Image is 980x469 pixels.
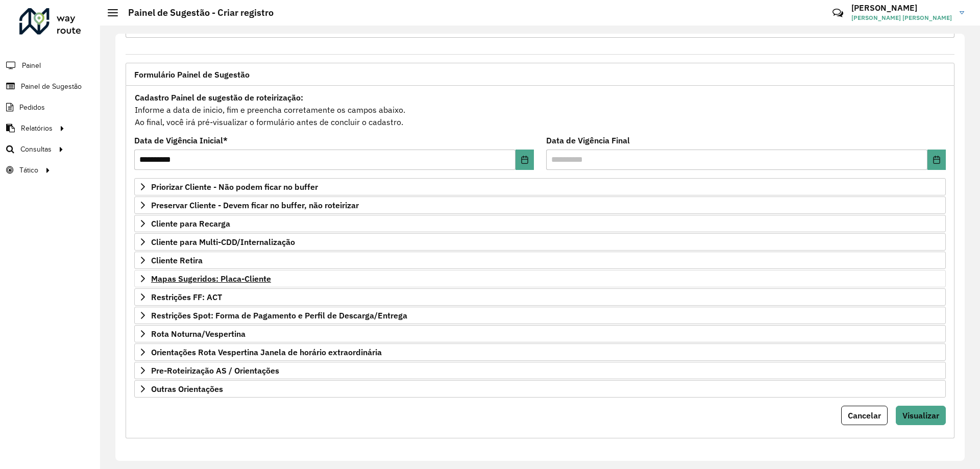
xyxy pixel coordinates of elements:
[21,123,53,134] span: Relatórios
[134,252,946,269] a: Cliente Retira
[151,238,295,246] span: Cliente para Multi-CDD/Internalização
[151,330,246,338] span: Rota Noturna/Vespertina
[134,196,946,214] a: Preservar Cliente - Devem ficar no buffer, não roteirizar
[151,219,230,228] span: Cliente para Recarga
[134,70,250,79] span: Formulário Painel de Sugestão
[851,13,952,22] span: [PERSON_NAME] [PERSON_NAME]
[827,2,849,24] a: Contato Rápido
[927,150,946,170] button: Choose Date
[134,270,946,287] a: Mapas Sugeridos: Placa-Cliente
[151,201,359,209] span: Preservar Cliente - Devem ficar no buffer, não roteirizar
[841,406,888,425] button: Cancelar
[21,81,82,92] span: Painel de Sugestão
[848,410,881,421] span: Cancelar
[134,91,946,129] div: Informe a data de inicio, fim e preencha corretamente os campos abaixo. Ao final, você irá pré-vi...
[151,275,271,283] span: Mapas Sugeridos: Placa-Cliente
[134,343,946,361] a: Orientações Rota Vespertina Janela de horário extraordinária
[851,3,952,13] h3: [PERSON_NAME]
[134,288,946,306] a: Restrições FF: ACT
[118,7,274,18] h2: Painel de Sugestão - Criar registro
[151,366,279,375] span: Pre-Roteirização AS / Orientações
[19,165,38,176] span: Tático
[134,362,946,379] a: Pre-Roteirização AS / Orientações
[151,293,222,301] span: Restrições FF: ACT
[134,178,946,195] a: Priorizar Cliente - Não podem ficar no buffer
[134,307,946,324] a: Restrições Spot: Forma de Pagamento e Perfil de Descarga/Entrega
[134,380,946,398] a: Outras Orientações
[151,385,223,393] span: Outras Orientações
[546,134,630,146] label: Data de Vigência Final
[19,102,45,113] span: Pedidos
[516,150,534,170] button: Choose Date
[134,134,228,146] label: Data de Vigência Inicial
[134,233,946,251] a: Cliente para Multi-CDD/Internalização
[151,311,407,319] span: Restrições Spot: Forma de Pagamento e Perfil de Descarga/Entrega
[135,92,303,103] strong: Cadastro Painel de sugestão de roteirização:
[896,406,946,425] button: Visualizar
[902,410,939,421] span: Visualizar
[151,183,318,191] span: Priorizar Cliente - Não podem ficar no buffer
[151,256,203,264] span: Cliente Retira
[22,60,41,71] span: Painel
[134,215,946,232] a: Cliente para Recarga
[151,348,382,356] span: Orientações Rota Vespertina Janela de horário extraordinária
[134,325,946,342] a: Rota Noturna/Vespertina
[20,144,52,155] span: Consultas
